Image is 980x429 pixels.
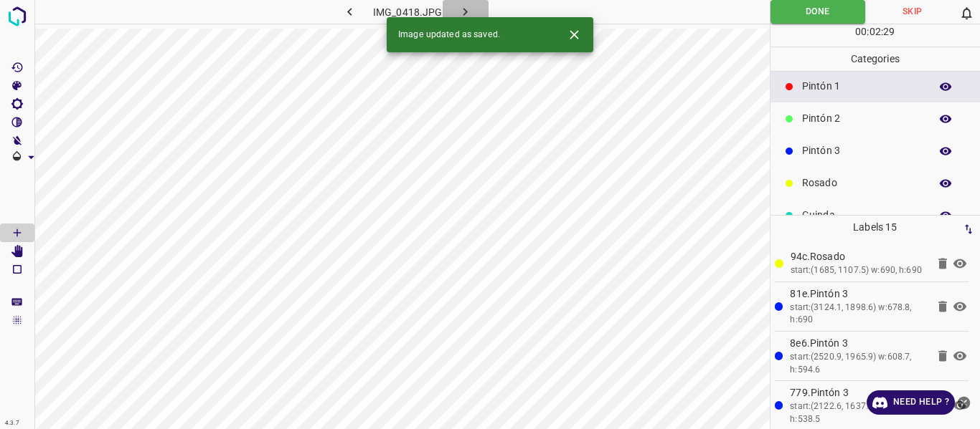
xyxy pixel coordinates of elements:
p: Pintón 3 [802,143,923,158]
p: Guinda [802,208,923,223]
div: start:(2122.6, 1637.7) w:552.6, h:538.5 [790,400,927,425]
button: close-help [955,390,973,415]
p: 94c.Rosado [791,249,928,264]
div: 4.3.7 [1,418,23,429]
img: logo [4,4,30,29]
h6: IMG_0418.JPG [373,4,443,24]
p: 81e.Pintón 3 [790,286,927,302]
p: Pintón 1 [802,79,923,94]
div: start:(3124.1, 1898.6) w:678.8, h:690 [790,302,927,327]
div: start:(2520.9, 1965.9) w:608.7, h:594.6 [790,351,927,376]
p: 02 [870,24,881,39]
p: Labels 15 [775,216,976,239]
p: Rosado [802,175,923,191]
p: 29 [883,24,895,39]
a: Need Help ? [867,390,955,415]
p: Pintón 2 [802,111,923,126]
button: Close [561,21,588,48]
span: Image updated as saved. [398,29,500,42]
p: 779.Pintón 3 [790,385,927,400]
div: start:(1685, 1107.5) w:690, h:690 [791,264,928,277]
p: 8e6.Pintón 3 [790,336,927,351]
p: 00 [855,24,867,39]
div: : : [855,24,895,47]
